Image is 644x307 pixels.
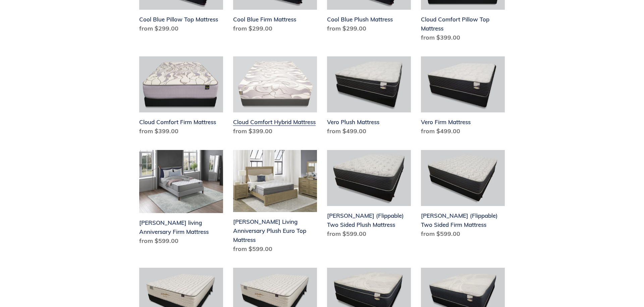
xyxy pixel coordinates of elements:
a: Del Ray (Flippable) Two Sided Plush Mattress [327,150,411,241]
a: Vero Firm Mattress [421,56,505,138]
a: Vero Plush Mattress [327,56,411,138]
a: Cloud Comfort Hybrid Mattress [233,56,317,138]
a: Scott Living Anniversary Plush Euro Top Mattress [233,150,317,256]
a: Scott living Anniversary Firm Mattress [139,150,223,248]
a: Del Ray (Flippable) Two Sided Firm Mattress [421,150,505,241]
a: Cloud Comfort Firm Mattress [139,56,223,138]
